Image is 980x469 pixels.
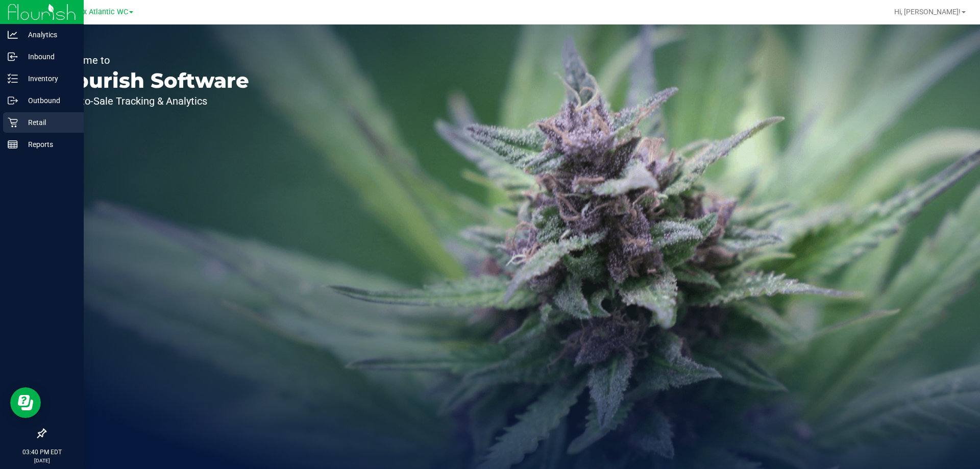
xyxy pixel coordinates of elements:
[55,55,249,65] p: Welcome to
[10,387,41,418] iframe: Resource center
[8,73,18,84] inline-svg: Inventory
[18,94,79,107] p: Outbound
[8,139,18,150] inline-svg: Reports
[55,96,249,106] p: Seed-to-Sale Tracking & Analytics
[18,29,79,41] p: Analytics
[18,72,79,85] p: Inventory
[5,448,79,457] p: 03:40 PM EDT
[55,70,249,91] p: Flourish Software
[8,30,18,40] inline-svg: Analytics
[18,116,79,129] p: Retail
[18,51,79,63] p: Inbound
[8,95,18,106] inline-svg: Outbound
[75,8,128,16] span: Jax Atlantic WC
[5,457,79,464] p: [DATE]
[8,52,18,62] inline-svg: Inbound
[8,117,18,128] inline-svg: Retail
[18,138,79,151] p: Reports
[894,8,961,16] span: Hi, [PERSON_NAME]!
